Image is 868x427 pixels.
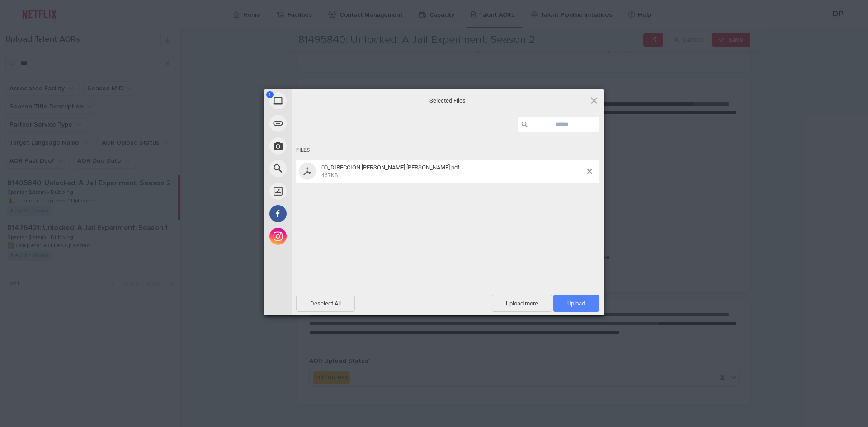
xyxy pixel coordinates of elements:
[296,295,355,312] span: Deselect All
[264,180,373,202] div: Unsplash
[266,91,274,98] span: 1
[553,295,599,312] span: Upload
[357,96,538,104] span: Selected Files
[319,164,587,179] span: 00_DIRECCIÓN JOSÉ DANIEL MARTÍNEZ ROBLES.pdf
[321,172,338,178] span: 467KB
[321,164,460,171] span: 00_DIRECCIÓN [PERSON_NAME] [PERSON_NAME].pdf
[264,202,373,225] div: Facebook
[264,135,373,157] div: Take Photo
[589,95,599,105] span: Click here or hit ESC to close picker
[264,157,373,180] div: Web Search
[567,300,585,307] span: Upload
[492,295,552,312] span: Upload more
[296,142,599,159] div: Files
[264,112,373,135] div: Link (URL)
[264,89,373,112] div: My Device
[264,225,373,248] div: Instagram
